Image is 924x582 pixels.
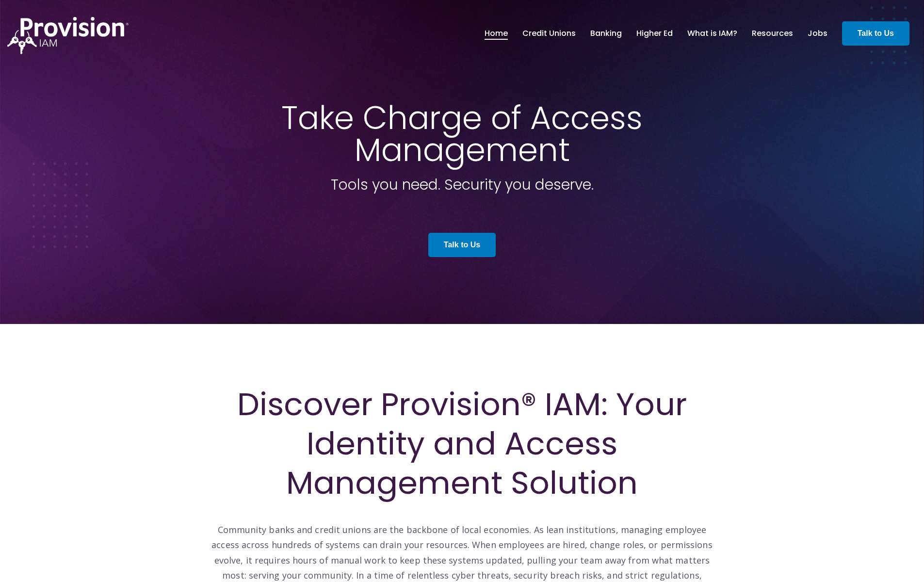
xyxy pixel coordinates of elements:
[808,25,827,42] a: Jobs
[590,25,622,42] a: Banking
[522,25,576,42] a: Credit Unions
[636,25,673,42] a: Higher Ed
[428,233,496,257] a: Talk to Us
[477,18,835,49] nav: menu
[858,29,894,37] strong: Talk to Us
[752,25,793,42] a: Resources
[281,96,643,172] span: Take Charge of Access Management
[444,241,480,249] strong: Talk to Us
[331,174,594,195] span: Tools you need. Security you deserve.
[7,17,129,54] img: ProvisionIAM-Logo-White
[687,25,737,42] a: What is IAM?
[210,385,714,503] h1: Discover Provision® IAM: Your Identity and Access Management Solution
[842,21,909,46] a: Talk to Us
[485,25,508,42] a: Home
